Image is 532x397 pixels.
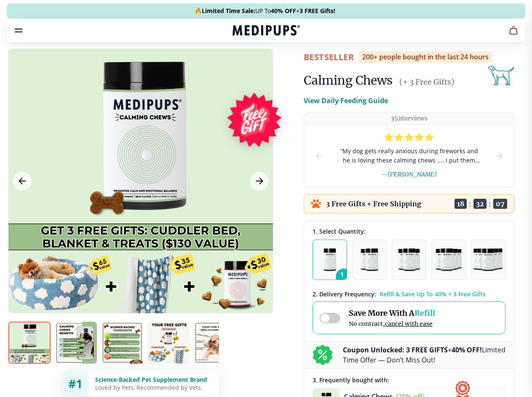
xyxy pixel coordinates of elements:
[454,199,467,209] span: 18
[385,320,433,328] span: cancel with ease
[361,248,378,271] img: Pack of 2 - Natural Dog Supplements
[452,345,482,354] b: 40% OFF!
[233,24,300,38] a: Medipups
[8,322,51,364] img: Calming Chews | Natural Dog Supplements
[195,7,335,15] span: 🔥 UP To +
[323,248,337,271] img: Pack of 1 - Natural Dog Supplements
[359,51,492,63] div: 200+ people bought in the last 24 hours
[55,322,97,364] img: Calming Chews | Natural Dog Supplements
[469,200,471,208] span: :
[398,248,420,271] img: Pack of 3 - Natural Dog Supplements
[380,290,486,298] span: Refill & Save Up To 40% + 3 Free Gifts
[313,240,347,280] button: 1
[304,73,393,88] h1: Calming Chews
[473,248,503,271] img: Pack of 5 - Natural Dog Supplements
[304,51,354,63] span: BestSeller
[349,308,435,318] span: Save More With A
[349,320,435,328] span: No contract,
[343,345,505,365] p: + Limited Time Offer — Don’t Miss Out!
[336,269,352,285] span: 1
[194,322,236,364] img: Calming Chews | Natural Dog Supplements
[343,345,448,354] b: Coupon Unlocked: 3 FREE GIFTS
[13,25,24,35] button: burger-menu
[313,290,376,298] span: 2 . Delivery Frequency:
[147,322,190,364] img: Calming Chews | Natural Dog Supplements
[494,125,504,187] button: next-slide
[493,199,507,209] span: 07
[414,308,435,318] span: Refill
[436,248,461,271] img: Pack of 4 - Natural Dog Supplements
[68,376,83,392] span: #1
[503,20,524,40] button: cart
[381,171,437,178] span: — [PERSON_NAME]
[95,384,212,392] div: Loved by Pets, Recommended by Vets.
[399,77,454,87] span: (+ 3 Free Gifts)
[338,147,480,165] span: “ My dog gets really anxious during fireworks and he is loving these calming chews .... I put the...
[13,172,32,191] button: Previous Image
[489,200,491,208] span: :
[304,96,388,106] p: View Daily Feeding Guide
[313,227,505,235] div: 1. Select Quantity:
[313,376,389,384] span: 3 . Frequently bought with:
[314,125,324,187] button: prev-slide
[391,115,428,123] p: 3526 reviews
[250,172,269,191] button: Next Image
[95,376,212,384] div: Science-Backed Pet Supplement Brand
[326,200,421,208] p: 3 Free Gifts + Free Shipping
[101,322,143,364] img: Calming Chews | Natural Dog Supplements
[473,199,487,209] span: 32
